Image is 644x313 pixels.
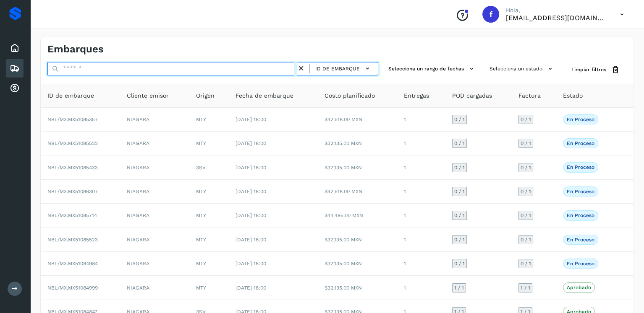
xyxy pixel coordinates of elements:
[120,155,189,179] td: NIAGARA
[120,276,189,300] td: NIAGARA
[6,39,24,57] div: Inicio
[47,165,98,171] span: NBL/MX.MX51085433
[318,228,397,252] td: $32,135.00 MXN
[120,204,189,228] td: NIAGARA
[47,91,94,100] span: ID de embarque
[127,91,169,100] span: Cliente emisor
[404,91,429,100] span: Entregas
[506,14,607,22] p: facturacion@expresssanjavier.com
[454,117,465,122] span: 0 / 1
[567,164,594,170] p: En proceso
[506,7,607,14] p: Hola,
[189,228,229,252] td: MTY
[521,213,531,218] span: 0 / 1
[318,108,397,132] td: $42,518.00 MXN
[6,59,24,78] div: Embarques
[567,212,594,218] p: En proceso
[486,62,558,76] button: Selecciona un estado
[521,261,531,266] span: 0 / 1
[452,91,492,100] span: POD cargadas
[397,228,445,252] td: 1
[397,180,445,204] td: 1
[454,189,465,194] span: 0 / 1
[521,285,530,290] span: 1 / 1
[567,189,594,194] p: En proceso
[397,132,445,155] td: 1
[236,237,266,243] span: [DATE] 18:00
[521,141,531,146] span: 0 / 1
[454,141,465,146] span: 0 / 1
[120,132,189,155] td: NIAGARA
[454,165,465,170] span: 0 / 1
[189,252,229,276] td: MTY
[236,285,266,291] span: [DATE] 18:00
[120,108,189,132] td: NIAGARA
[318,155,397,179] td: $32,135.00 MXN
[47,140,98,146] span: NBL/MX.MX51085522
[318,204,397,228] td: $44,495.00 MXN
[567,140,594,146] p: En proceso
[47,116,98,122] span: NBL/MX.MX51085357
[397,276,445,300] td: 1
[47,43,104,55] h4: Embarques
[189,132,229,155] td: MTY
[189,155,229,179] td: 3SV
[454,213,465,218] span: 0 / 1
[120,180,189,204] td: NIAGARA
[567,285,591,290] p: Aprobado
[189,108,229,132] td: MTY
[189,180,229,204] td: MTY
[454,261,465,266] span: 0 / 1
[521,165,531,170] span: 0 / 1
[567,116,594,122] p: En proceso
[454,285,464,290] span: 1 / 1
[565,62,627,78] button: Limpiar filtros
[318,180,397,204] td: $42,518.00 MXN
[236,212,266,218] span: [DATE] 18:00
[385,62,479,76] button: Selecciona un rango de fechas
[318,276,397,300] td: $32,135.00 MXN
[236,116,266,122] span: [DATE] 18:00
[315,65,360,72] span: ID de embarque
[120,228,189,252] td: NIAGARA
[236,91,293,100] span: Fecha de embarque
[47,237,98,243] span: NBL/MX.MX51085523
[236,165,266,171] span: [DATE] 18:00
[521,117,531,122] span: 0 / 1
[397,155,445,179] td: 1
[196,91,215,100] span: Origen
[567,237,594,243] p: En proceso
[521,237,531,242] span: 0 / 1
[318,132,397,155] td: $32,135.00 MXN
[521,189,531,194] span: 0 / 1
[47,261,98,266] span: NBL/MX.MX51084984
[397,204,445,228] td: 1
[313,62,374,75] button: ID de embarque
[47,212,97,218] span: NBL/MX.MX51085714
[397,252,445,276] td: 1
[571,66,606,73] span: Limpiar filtros
[236,140,266,146] span: [DATE] 18:00
[6,79,24,98] div: Cuentas por cobrar
[567,261,594,266] p: En proceso
[454,237,465,242] span: 0 / 1
[189,276,229,300] td: MTY
[518,91,541,100] span: Factura
[236,261,266,266] span: [DATE] 18:00
[47,285,98,291] span: NBL/MX.MX51084999
[236,189,266,194] span: [DATE] 18:00
[47,189,98,194] span: NBL/MX.MX51086307
[120,252,189,276] td: NIAGARA
[397,108,445,132] td: 1
[325,91,375,100] span: Costo planificado
[189,204,229,228] td: MTY
[563,91,583,100] span: Estado
[318,252,397,276] td: $32,135.00 MXN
